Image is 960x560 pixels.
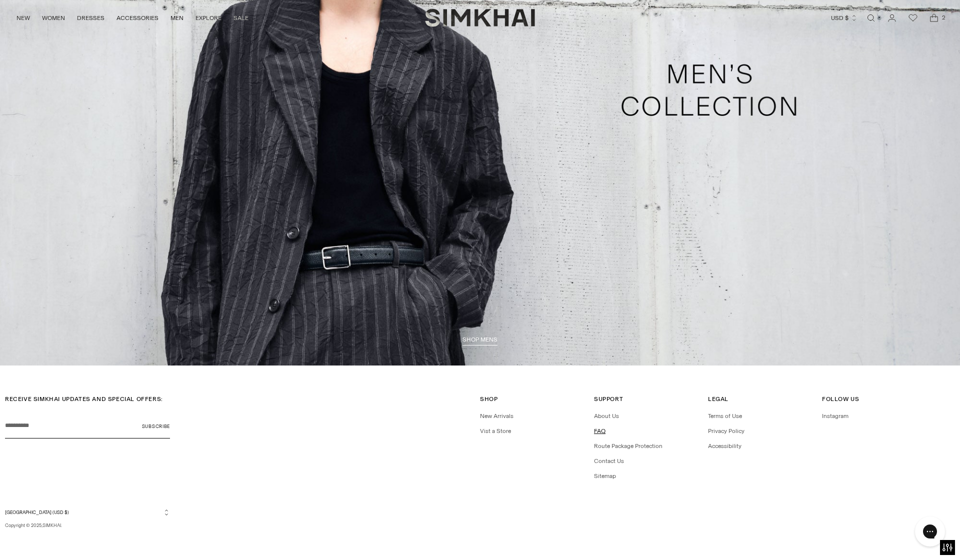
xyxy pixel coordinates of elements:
p: Copyright © 2025, . [5,522,170,529]
a: EXPLORE [195,7,221,29]
span: Legal [708,395,728,402]
a: Wishlist [903,8,923,28]
a: Open cart modal [924,8,944,28]
a: shop mens [462,336,497,346]
a: DRESSES [77,7,104,29]
span: Support [594,395,623,402]
button: USD $ [831,7,857,29]
a: Route Package Protection [594,442,662,449]
a: Go to the account page [882,8,902,28]
a: NEW [16,7,30,29]
a: SALE [233,7,248,29]
a: Privacy Policy [708,427,744,434]
a: Terms of Use [708,412,742,419]
span: shop mens [462,336,497,343]
a: About Us [594,412,619,419]
span: Follow Us [822,395,859,402]
a: SIMKHAI [42,522,61,528]
a: New Arrivals [480,412,513,419]
a: WOMEN [42,7,65,29]
a: Contact Us [594,457,624,464]
a: Accessibility [708,442,741,449]
a: Instagram [822,412,848,419]
a: Open search modal [861,8,881,28]
span: Shop [480,395,497,402]
a: FAQ [594,427,605,434]
a: MEN [170,7,183,29]
a: SIMKHAI [425,8,535,27]
button: [GEOGRAPHIC_DATA] (USD $) [5,508,170,516]
span: RECEIVE SIMKHAI UPDATES AND SPECIAL OFFERS: [5,395,163,402]
span: 2 [939,13,948,22]
button: Subscribe [142,413,170,438]
a: Vist a Store [480,427,511,434]
a: ACCESSORIES [116,7,158,29]
a: Sitemap [594,472,616,479]
iframe: Gorgias live chat messenger [910,513,950,550]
